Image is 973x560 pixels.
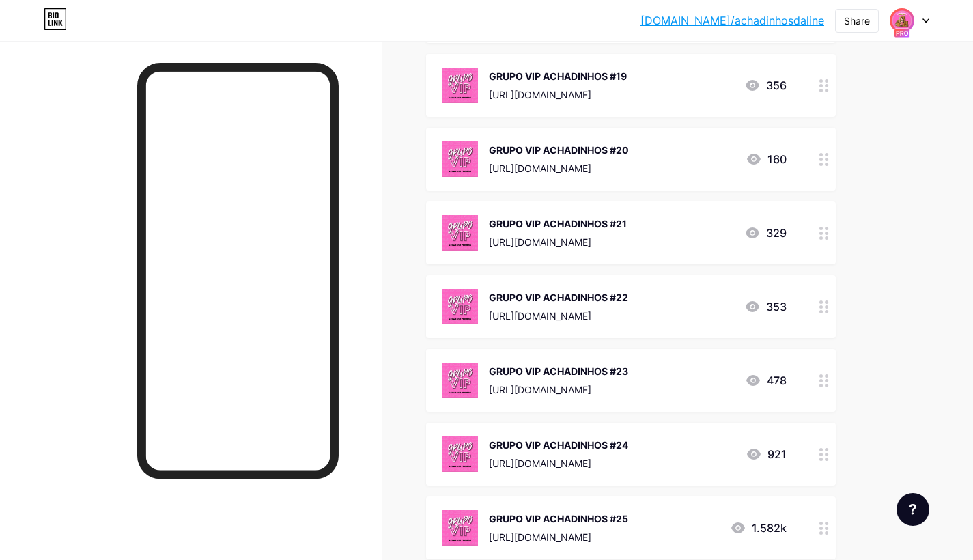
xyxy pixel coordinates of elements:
div: [URL][DOMAIN_NAME] [489,87,627,102]
div: [URL][DOMAIN_NAME] [489,530,628,544]
img: GRUPO VIP ACHADINHOS #25 [442,510,478,546]
div: 921 [746,446,787,462]
div: 478 [745,372,787,389]
img: GRUPO VIP ACHADINHOS #23 [442,363,478,398]
div: [URL][DOMAIN_NAME] [489,382,628,397]
a: [DOMAIN_NAME]/achadinhosdaline [640,12,824,29]
div: 1.582k [730,520,787,536]
img: GRUPO VIP ACHADINHOS #20 [442,141,478,177]
div: [URL][DOMAIN_NAME] [489,161,629,176]
div: GRUPO VIP ACHADINHOS #19 [489,69,627,83]
div: [URL][DOMAIN_NAME] [489,456,628,471]
div: 353 [744,298,787,315]
div: Share [844,14,870,28]
div: GRUPO VIP ACHADINHOS #22 [489,290,628,305]
div: GRUPO VIP ACHADINHOS #24 [489,438,628,452]
div: [URL][DOMAIN_NAME] [489,309,628,323]
div: GRUPO VIP ACHADINHOS #21 [489,216,627,231]
div: 160 [746,151,787,167]
div: 356 [744,77,787,94]
img: achadinhosdegarota [889,8,915,33]
div: GRUPO VIP ACHADINHOS #25 [489,512,628,526]
div: GRUPO VIP ACHADINHOS #23 [489,364,628,378]
img: GRUPO VIP ACHADINHOS #22 [442,289,478,324]
img: GRUPO VIP ACHADINHOS #24 [442,436,478,472]
div: [URL][DOMAIN_NAME] [489,235,627,249]
img: GRUPO VIP ACHADINHOS #19 [442,68,478,103]
div: 329 [744,225,787,241]
div: GRUPO VIP ACHADINHOS #20 [489,143,629,157]
img: GRUPO VIP ACHADINHOS #21 [442,215,478,251]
